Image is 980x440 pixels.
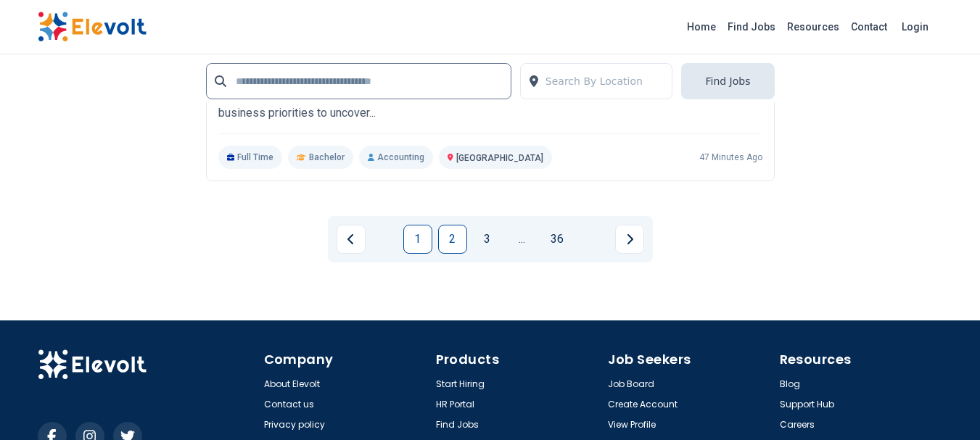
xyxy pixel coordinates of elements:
[218,146,283,169] p: Full Time
[615,225,644,254] a: Next page
[608,378,654,390] a: Job Board
[722,15,781,38] a: Find Jobs
[359,146,433,169] p: Accounting
[699,151,762,163] p: 47 minutes ago
[681,15,722,38] a: Home
[780,399,834,410] a: Support Hub
[436,349,599,370] h4: Products
[681,63,774,99] button: Find Jobs
[436,419,479,431] a: Find Jobs
[780,349,943,370] h4: Resources
[337,225,644,254] ul: Pagination
[508,225,537,254] a: Jump forward
[845,15,893,38] a: Contact
[38,349,147,380] img: Elevolt
[264,349,427,370] h4: Company
[403,225,432,254] a: Page 1 is your current page
[608,399,678,410] a: Create Account
[781,15,845,38] a: Resources
[543,225,572,254] a: Page 36
[907,370,980,440] iframe: Chat Widget
[608,349,771,370] h4: Job Seekers
[780,419,815,431] a: Careers
[436,378,485,390] a: Start Hiring
[438,225,467,254] a: Page 2
[780,378,800,390] a: Blog
[436,399,474,410] a: HR Portal
[893,12,937,41] a: Login
[38,12,147,42] img: Elevolt
[264,419,325,431] a: Privacy policy
[473,225,502,254] a: Page 3
[456,153,543,163] span: [GEOGRAPHIC_DATA]
[309,151,345,163] span: Bachelor
[264,399,314,410] a: Contact us
[337,225,366,254] a: Previous page
[264,378,320,390] a: About Elevolt
[608,419,656,431] a: View Profile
